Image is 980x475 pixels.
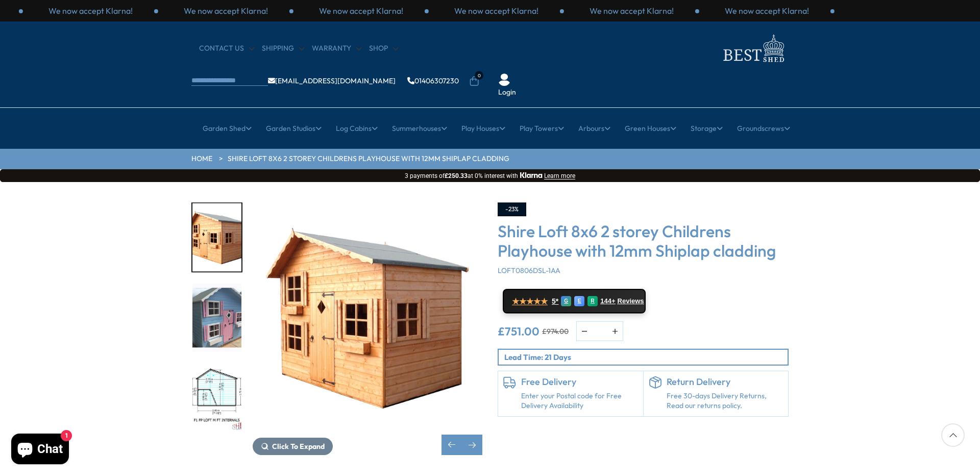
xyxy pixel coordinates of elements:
[691,116,723,141] a: Storage
[462,435,482,455] div: Next slide
[191,363,242,433] div: 8 / 11
[574,296,584,306] div: E
[498,266,560,275] span: LOFT0806DSL-1AA
[475,71,483,80] span: 0
[192,203,241,272] img: fploftcutout_1dcb00aa-8987-447f-a378-a33d05893b50_200x200.jpg
[512,297,548,306] span: ★★★★★
[667,391,783,411] p: Free 30-days Delivery Returns, Read our returns policy.
[498,221,789,261] h3: Shire Loft 8x6 2 storey Childrens Playhouse with 12mm Shiplap cladding
[699,5,835,16] div: 3 / 3
[717,32,789,65] img: logo
[520,116,564,141] a: Play Towers
[272,442,325,451] span: Click To Expand
[498,87,516,98] a: Login
[564,5,699,16] div: 2 / 3
[336,116,378,141] a: Log Cabins
[293,5,429,16] div: 3 / 3
[503,289,646,313] a: ★★★★★ 5* G E R 144+ Reviews
[578,116,610,141] a: Arbours
[253,202,482,455] div: 6 / 11
[521,391,638,411] a: Enter your Postal code for Free Delivery Availability
[429,5,564,16] div: 1 / 3
[461,116,505,141] a: Play Houses
[625,116,676,141] a: Green Houses
[498,74,510,86] img: User Icon
[228,154,509,164] a: Shire Loft 8x6 2 storey Childrens Playhouse with 12mm Shiplap cladding
[268,77,396,84] a: [EMAIL_ADDRESS][DOMAIN_NAME]
[312,43,361,54] a: Warranty
[158,5,293,16] div: 2 / 3
[561,296,571,306] div: G
[191,154,212,164] a: HOME
[192,364,241,432] img: LOFTFPBUILDINGASSEMBLYDRAWINGINTERNALSMFT_3dc98dd4-03a9-4faa-bf02-cc6b5fe34606_200x200.jpg
[590,5,674,16] p: We now accept Klarna!
[454,5,538,16] p: We now accept Klarna!
[253,438,333,455] button: Click To Expand
[587,296,598,306] div: R
[266,116,322,141] a: Garden Studios
[392,116,447,141] a: Summerhouses
[498,326,540,337] ins: £751.00
[319,5,403,16] p: We now accept Klarna!
[192,284,241,352] img: image2_100672ce-a363-4d77-9e50-d374e548d92e_200x200.jpg
[725,5,809,16] p: We now accept Klarna!
[191,283,242,353] div: 7 / 11
[618,297,644,305] span: Reviews
[8,434,72,467] inbox-online-store-chat: Shopify online store chat
[737,116,790,141] a: Groundscrews
[469,76,479,86] a: 0
[442,435,462,455] div: Previous slide
[48,5,133,16] p: We now accept Klarna!
[203,116,252,141] a: Garden Shed
[521,376,638,388] h6: Free Delivery
[667,376,783,388] h6: Return Delivery
[542,328,569,335] del: £974.00
[407,77,459,84] a: 01406307230
[253,202,482,433] img: Shire Loft 8x6 2 storey Childrens Playhouse with 12mm Shiplap cladding - Best Shed
[191,202,242,273] div: 6 / 11
[498,202,526,216] div: -23%
[600,297,615,305] span: 144+
[262,43,304,54] a: Shipping
[184,5,268,16] p: We now accept Klarna!
[199,43,254,54] a: CONTACT US
[369,43,398,54] a: Shop
[23,5,158,16] div: 1 / 3
[504,352,788,363] p: Lead Time: 21 Days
